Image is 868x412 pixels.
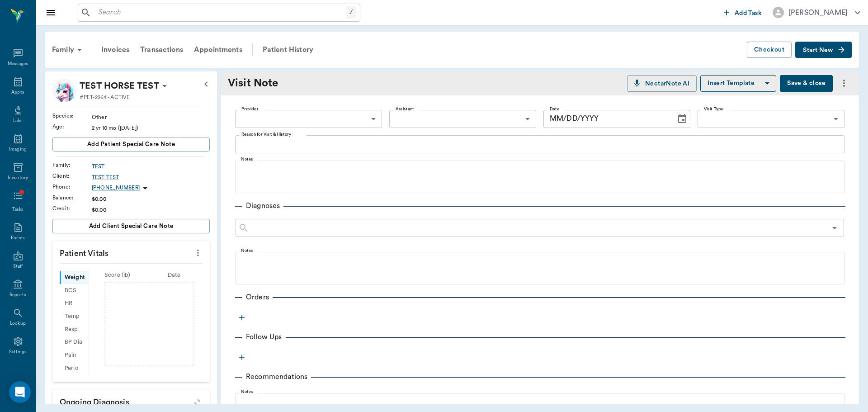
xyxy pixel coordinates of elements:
[828,222,841,234] button: Open
[9,349,27,355] div: Settings
[52,123,92,131] div: Age :
[60,310,89,323] div: Temp
[700,75,776,92] button: Insert Template
[550,106,559,112] label: Date
[92,124,210,132] div: 2 yr 10 mo ([DATE])
[241,247,253,254] label: Notes
[60,349,89,362] div: Pain
[191,245,205,260] button: more
[42,4,60,22] button: Close drawer
[242,200,283,211] p: Diagnoses
[52,389,210,412] p: Ongoing diagnosis
[89,271,146,279] div: Score ( lb )
[52,172,92,180] div: Client :
[146,271,203,279] div: Date
[47,39,90,61] div: Family
[52,219,210,233] button: Add client Special Care Note
[13,263,23,270] div: Staff
[92,113,210,121] div: Other
[673,110,691,128] button: Choose date
[60,362,89,375] div: Perio
[87,139,175,149] span: Add patient Special Care Note
[9,146,27,153] div: Imaging
[13,118,23,124] div: Labs
[11,89,24,96] div: Appts
[747,42,792,58] button: Checkout
[135,39,189,61] a: Transactions
[92,195,210,203] div: $0.00
[346,6,356,19] div: /
[52,79,76,102] img: Profile Image
[189,39,248,61] a: Appointments
[242,371,311,382] p: Recommendations
[60,336,89,349] div: BP Dia
[836,76,852,91] button: more
[52,194,92,202] div: Balance :
[60,297,89,310] div: HR
[11,235,24,242] div: Forms
[52,112,92,120] div: Species :
[92,184,140,192] p: [PHONE_NUMBER]
[60,323,89,336] div: Resp
[780,75,833,92] button: Save & close
[60,284,89,297] div: BCS
[242,292,273,303] p: Orders
[8,175,28,181] div: Inventory
[242,331,286,342] p: Follow Ups
[8,61,28,67] div: Messages
[92,173,210,181] a: TEST TEST
[96,39,135,61] a: Invoices
[241,106,258,112] label: Provider
[788,7,848,18] div: [PERSON_NAME]
[795,42,852,58] button: Start New
[720,4,765,21] button: Add Task
[52,241,210,263] p: Patient Vitals
[9,381,31,403] div: Open Intercom Messenger
[627,75,697,92] button: NectarNote AI
[95,6,346,19] input: Search
[257,39,319,61] a: Patient History
[80,93,130,101] p: #PET-2264 - ACTIVE
[9,292,26,298] div: Reports
[52,137,210,152] button: Add patient Special Care Note
[10,320,26,327] div: Lookup
[704,106,724,112] label: Visit Type
[92,162,210,170] a: TEST
[241,156,253,162] label: Notes
[52,161,92,169] div: Family :
[60,271,89,284] div: Weight
[52,204,92,213] div: Credit :
[241,131,291,137] label: Reason for Visit & History
[52,183,92,191] div: Phone :
[80,79,159,93] p: TEST HORSE TEST
[765,4,868,21] button: [PERSON_NAME]
[543,110,670,128] input: MM/DD/YYYY
[89,221,174,231] span: Add client Special Care Note
[92,206,210,214] div: $0.00
[228,75,296,91] div: Visit Note
[396,106,414,112] label: Assistant
[12,206,24,213] div: Tasks
[241,388,253,395] label: Notes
